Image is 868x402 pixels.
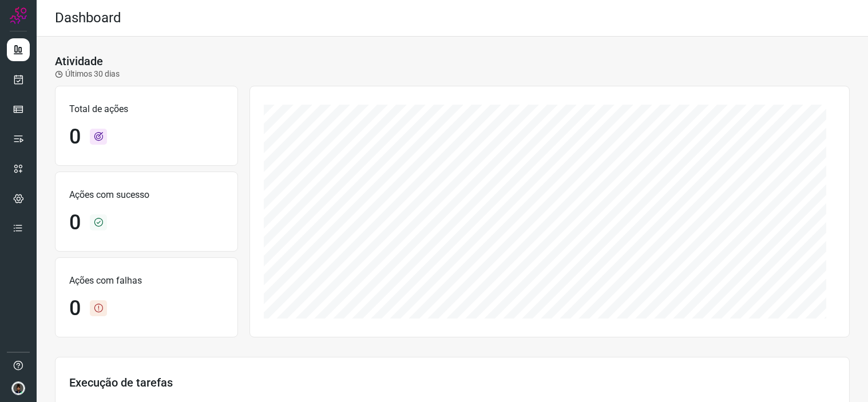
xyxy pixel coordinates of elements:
[10,7,27,24] img: Logo
[11,381,25,395] img: d44150f10045ac5288e451a80f22ca79.png
[69,296,81,321] h1: 0
[69,188,224,202] p: Ações com sucesso
[69,102,224,116] p: Total de ações
[69,376,835,389] h3: Execução de tarefas
[55,10,121,26] h2: Dashboard
[55,54,103,68] h3: Atividade
[69,210,81,235] h1: 0
[69,274,224,288] p: Ações com falhas
[69,125,81,149] h1: 0
[55,68,120,80] p: Últimos 30 dias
